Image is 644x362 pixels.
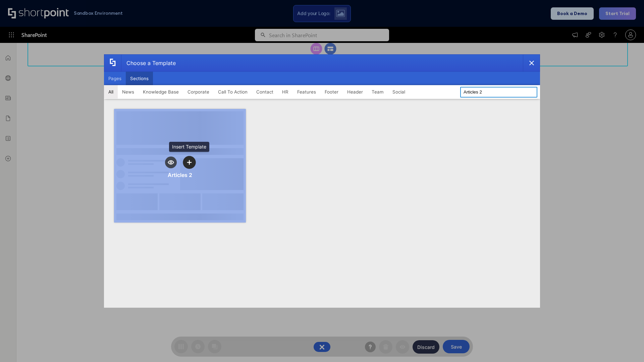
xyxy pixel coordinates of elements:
iframe: Chat Widget [610,330,644,362]
button: Contact [252,85,278,99]
div: Articles 2 [168,172,192,178]
div: template selector [104,54,540,308]
button: Knowledge Base [139,85,183,99]
button: Social [388,85,410,99]
button: Sections [126,72,153,85]
div: Choose a Template [121,55,176,71]
button: HR [278,85,293,99]
button: Footer [320,85,343,99]
button: Call To Action [214,85,252,99]
input: Search [460,87,537,98]
button: Team [367,85,388,99]
button: Pages [104,72,126,85]
button: News [118,85,139,99]
button: Header [343,85,367,99]
button: Corporate [183,85,214,99]
button: Features [293,85,320,99]
button: All [104,85,118,99]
